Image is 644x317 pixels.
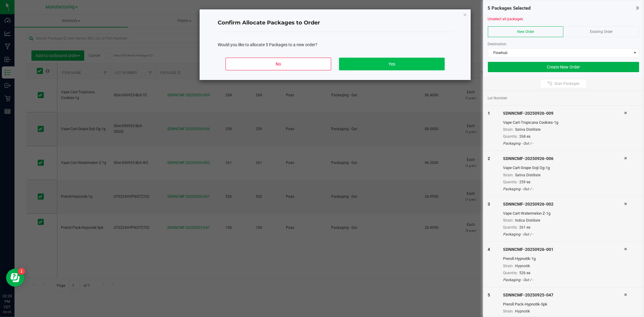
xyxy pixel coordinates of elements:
button: No [226,58,331,70]
div: Would you like to allocate 5 Packages to a new order? [218,42,453,48]
iframe: Resource center [6,269,24,287]
button: Yes [339,58,445,70]
iframe: Resource center unread badge [18,268,25,275]
button: Close [463,11,467,18]
h4: Confirm Allocate Packages to Order [218,19,453,27]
